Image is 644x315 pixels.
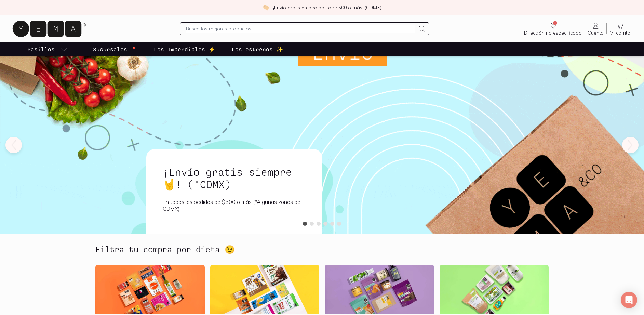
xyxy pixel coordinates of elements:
img: Dieta sin gluten [210,265,320,314]
p: Pasillos [27,45,55,53]
p: Sucursales 📍 [93,45,137,53]
span: Mi carrito [609,30,630,36]
h1: ¡Envío gratis siempre🤘! (*CDMX) [163,166,306,190]
img: Dieta keto [325,265,434,314]
a: pasillo-todos-link [26,42,70,56]
span: Cuenta [588,30,604,36]
p: En todos los pedidos de $500 o más (*Algunas zonas de CDMX) [163,198,306,212]
a: Los estrenos ✨ [230,42,284,56]
img: Dieta orgánica [440,265,549,314]
p: Los estrenos ✨ [232,45,283,53]
a: Cuenta [585,22,606,36]
a: Los Imperdibles ⚡️ [152,42,217,56]
p: ¡Envío gratis en pedidos de $500 o más! (CDMX) [273,4,381,11]
h2: Filtra tu compra por dieta 😉 [95,245,235,254]
img: Dieta Vegana [95,265,205,314]
span: Dirección no especificada [524,30,582,36]
a: Mi carrito [607,22,633,36]
p: Los Imperdibles ⚡️ [154,45,215,53]
input: Busca los mejores productos [186,25,415,33]
div: Open Intercom Messenger [621,292,637,308]
img: check [263,4,269,11]
a: Sucursales 📍 [92,42,139,56]
a: Dirección no especificada [521,22,585,36]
